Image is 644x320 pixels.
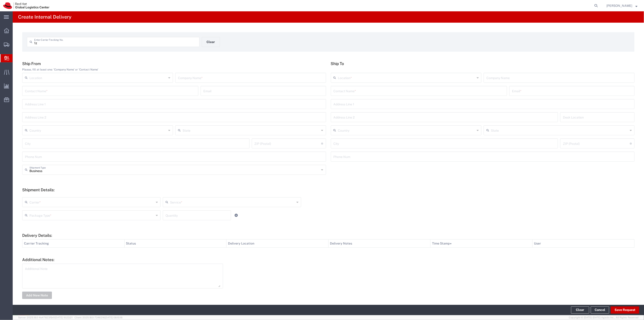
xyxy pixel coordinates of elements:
a: Cancel [591,306,609,314]
button: Save Request [611,306,639,314]
h5: Delivery Details: [22,233,634,238]
span: [DATE] 08:10:16 [105,316,123,319]
span: Client: 2025.18.0-7346316 [74,316,123,319]
th: Carrier Tracking [22,240,125,248]
th: Status [124,240,226,248]
button: [PERSON_NAME] [606,3,638,8]
th: Delivery Notes [328,240,430,248]
span: Copyright © [DATE]-[DATE] Agistix Inc., All Rights Reserved [569,316,639,320]
img: logo [3,2,49,9]
h5: Ship From [22,61,326,66]
th: Delivery Location [226,240,329,248]
span: Jason Alexander [606,3,632,8]
table: Delivery Details: [22,239,634,248]
th: Time Stamp [430,240,533,248]
h4: Create Internal Delivery [18,11,71,23]
span: [DATE] 10:23:21 [55,316,72,319]
div: Please, fill at least one: 'Company Name' or 'Contact Name' [22,68,326,72]
button: Clear [571,306,589,314]
th: User [532,240,634,248]
span: Server: 2025.18.0-4e47823f9d1 [18,316,72,319]
h5: Additional Notes: [22,257,634,262]
button: Clear [202,37,220,47]
h5: Shipment Details: [22,187,634,192]
a: Add Item [233,212,240,218]
h5: Ship To [331,61,635,66]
